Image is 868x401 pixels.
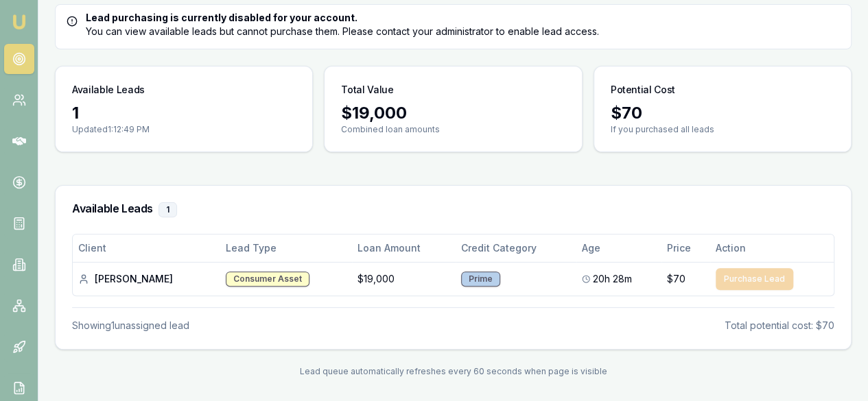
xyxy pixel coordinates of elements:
th: Client [73,234,220,262]
div: $ 70 [611,102,834,124]
th: Price [661,234,710,262]
th: Credit Category [456,234,576,262]
p: Updated 1:12:49 PM [72,124,296,135]
h3: Available Leads [72,83,145,97]
th: Age [576,234,661,262]
h3: Total Value [341,83,393,97]
h3: Potential Cost [611,83,675,97]
div: 1 [159,202,177,217]
div: [PERSON_NAME] [78,272,215,286]
p: If you purchased all leads [611,124,834,135]
div: Consumer Asset [226,271,309,287]
img: emu-icon-u.png [11,14,27,30]
div: Showing 1 unassigned lead [72,319,189,332]
th: Loan Amount [352,234,456,262]
th: Lead Type [220,234,353,262]
div: Lead queue automatically refreshes every 60 seconds when page is visible [55,366,852,377]
div: 1 [72,102,296,124]
div: You can view available leads but cannot purchase them. Please contact your administrator to enabl... [67,11,840,38]
strong: Lead purchasing is currently disabled for your account. [86,12,357,23]
td: $19,000 [352,262,456,295]
th: Action [710,234,834,262]
div: Total potential cost: $70 [725,319,834,332]
p: Combined loan amounts [341,124,565,135]
div: $ 19,000 [341,102,565,124]
span: 20h 28m [593,272,632,286]
h3: Available Leads [72,202,834,217]
span: $70 [667,272,685,286]
div: Prime [461,271,500,287]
